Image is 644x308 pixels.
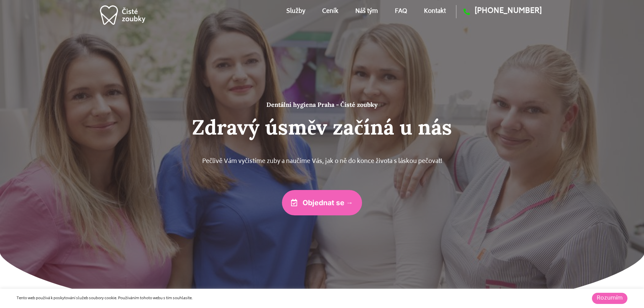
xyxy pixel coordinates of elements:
[119,101,525,109] h1: Dentální hygiena Praha - Čisté zoubky
[17,295,444,302] div: Tento web používá k poskytování služeb soubory cookie. Používáním tohoto webu s tím souhlasíte.
[303,199,353,206] span: Objednat se →
[99,1,146,29] img: dentální hygiena v praze
[282,190,362,215] a: Objednat se →
[456,5,542,18] a: [PHONE_NUMBER]
[592,293,627,304] a: Rozumím
[119,157,525,167] p: Pečlivě Vám vyčistíme zuby a naučíme Vás, jak o ně do konce života s láskou pečovat!
[470,5,542,18] span: [PHONE_NUMBER]
[119,115,525,140] h2: Zdravý úsměv začíná u nás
